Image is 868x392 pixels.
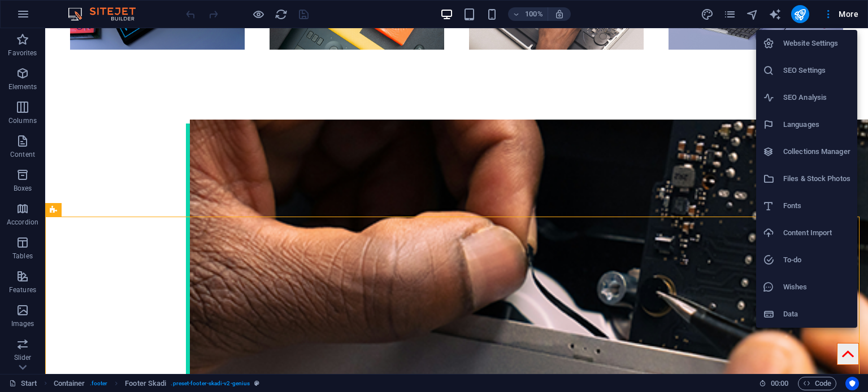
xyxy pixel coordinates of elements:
h6: Collections Manager [783,145,850,158]
h6: SEO Analysis [783,91,850,104]
h6: Wishes [783,280,850,294]
h6: SEO Settings [783,64,850,77]
h6: Fonts [783,199,850,213]
h6: Website Settings [783,37,850,50]
h6: To-do [783,253,850,267]
h6: Languages [783,118,850,131]
h6: Files & Stock Photos [783,172,850,186]
h6: Data [783,307,850,321]
h6: Content Import [783,226,850,240]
